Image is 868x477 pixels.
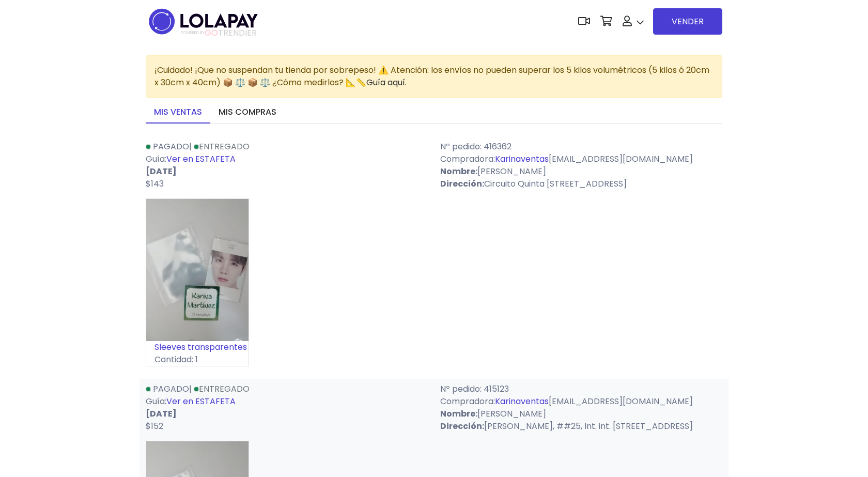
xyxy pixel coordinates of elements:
[440,165,477,177] strong: Nombre:
[181,28,257,38] span: TRENDIER
[440,178,722,190] p: Circuito Quinta [STREET_ADDRESS]
[495,395,549,407] a: Karinaventas
[146,102,210,124] a: Mis ventas
[194,383,250,395] a: Entregado
[139,141,434,190] div: | Guía:
[440,408,722,420] p: [PERSON_NAME]
[194,141,250,152] a: Entregado
[146,199,249,341] img: small_1704489949524.jpeg
[146,165,428,178] p: [DATE]
[440,420,722,433] p: [PERSON_NAME], ##25, Int. int. [STREET_ADDRESS]
[440,153,722,165] p: Compradora: [EMAIL_ADDRESS][DOMAIN_NAME]
[440,165,722,178] p: [PERSON_NAME]
[440,395,722,408] p: Compradora: [EMAIL_ADDRESS][DOMAIN_NAME]
[653,8,722,35] a: VENDER
[154,64,709,88] span: ¡Cuidado! ¡Que no suspendan tu tienda por sobrepeso! ⚠️ Atención: los envíos no pueden superar lo...
[440,420,484,432] strong: Dirección:
[153,141,189,152] span: Pagado
[495,153,549,165] a: Karinaventas
[440,141,722,153] p: Nº pedido: 416362
[146,408,428,420] p: [DATE]
[440,383,722,395] p: Nº pedido: 415123
[154,341,247,353] a: Sleeves transparentes
[166,153,236,165] a: Ver en ESTAFETA
[440,178,484,190] strong: Dirección:
[139,383,434,433] div: | Guía:
[146,353,249,366] p: Cantidad: 1
[146,420,163,432] span: $152
[153,383,189,395] span: Pagado
[146,178,164,190] span: $143
[210,102,285,124] a: Mis compras
[146,5,261,38] img: logo
[440,408,477,420] strong: Nombre:
[166,395,236,407] a: Ver en ESTAFETA
[205,27,218,39] span: GO
[366,76,407,88] a: Guía aquí.
[181,30,205,36] span: POWERED BY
